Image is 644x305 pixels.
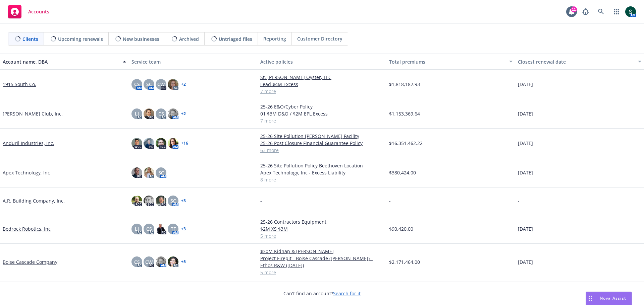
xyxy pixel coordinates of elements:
span: Untriaged files [219,35,252,43]
span: CS [134,258,140,265]
a: 25-26 Contractors Equipment [260,218,384,225]
span: Can't find an account? [283,290,361,297]
a: $30M Kidnap & [PERSON_NAME] [260,248,384,255]
span: [DATE] [518,258,533,265]
span: LI [135,225,139,232]
a: 7 more [260,117,384,124]
span: SC [158,169,164,176]
img: photo [168,108,178,119]
span: $380,424.00 [389,169,416,176]
a: 5 more [260,269,384,276]
span: - [260,197,262,204]
a: 25-26 Site Pollution Policy Beethoven Location [260,162,384,169]
span: [DATE] [518,110,533,117]
a: Search for it [333,290,361,297]
img: photo [156,224,166,234]
a: 8 more [260,176,384,183]
a: + 3 [181,227,186,231]
a: 7 more [260,88,384,95]
a: Switch app [610,5,623,18]
span: Customer Directory [297,35,342,42]
a: + 5 [181,260,186,264]
span: CS [158,110,164,117]
button: Active policies [258,54,386,70]
span: [DATE] [518,169,533,176]
div: Drag to move [586,292,594,305]
a: Bedrock Robotics, Inc [3,225,51,232]
a: Lead $4M Excess [260,81,384,88]
img: photo [625,6,636,17]
img: photo [144,108,154,119]
a: A.R. Building Company, Inc. [3,197,65,204]
img: photo [168,138,178,149]
span: CS [134,81,140,88]
span: TF [171,225,176,232]
span: [DATE] [518,81,533,88]
span: New businesses [123,35,159,43]
a: Apex Technology, Inc [3,169,50,176]
span: Nova Assist [600,295,626,301]
img: photo [131,196,142,206]
span: Upcoming renewals [58,35,103,43]
span: SC [146,81,152,88]
a: [PERSON_NAME] Club, Inc. [3,110,63,117]
a: 5 more [260,232,384,239]
a: Accounts [5,2,52,21]
span: CS [146,225,152,232]
a: Search [594,5,608,18]
a: 1915 South Co. [3,81,36,88]
div: Account name, DBA [3,58,119,65]
div: Total premiums [389,58,505,65]
img: photo [156,138,166,149]
span: $1,818,182.93 [389,81,420,88]
img: photo [144,138,154,149]
div: Service team [131,58,255,65]
img: photo [156,196,166,206]
button: Total premiums [386,54,515,70]
a: St. [PERSON_NAME] Oyster, LLC [260,74,384,81]
a: 01 $3M D&O / $2M EPL Excess [260,110,384,117]
img: photo [144,196,154,206]
span: $90,420.00 [389,225,413,232]
a: 25-26 E&O/Cyber Policy [260,103,384,110]
a: Anduril Industries, Inc. [3,140,54,147]
span: Accounts [28,9,49,14]
span: - [518,197,520,204]
div: 11 [571,6,577,12]
span: [DATE] [518,225,533,232]
img: photo [131,167,142,178]
span: SC [170,197,176,204]
span: Clients [22,35,38,43]
a: Apex Technology, Inc - Excess Liability [260,169,384,176]
a: Boise Cascade Company [3,258,57,265]
span: $16,351,462.22 [389,140,423,147]
span: - [389,197,391,204]
span: [DATE] [518,140,533,147]
img: photo [168,256,178,267]
img: photo [144,167,154,178]
a: $2M XS $3M [260,225,384,232]
a: Report a Bug [579,5,592,18]
a: 25-26 Post Closure Financial Guarantee Policy [260,140,384,147]
a: 25-26 Site Pollution [PERSON_NAME] Facility [260,133,384,140]
button: Service team [129,54,258,70]
img: photo [131,138,142,149]
span: LI [135,110,139,117]
span: CW [157,81,165,88]
span: $1,153,369.64 [389,110,420,117]
a: + 2 [181,82,186,86]
span: Reporting [263,35,286,42]
a: 63 more [260,147,384,154]
div: Active policies [260,58,384,65]
img: photo [168,79,178,90]
span: Archived [179,35,199,43]
div: Closest renewal date [518,58,634,65]
span: CW [145,258,153,265]
a: Project Firepit - Boise Cascade ([PERSON_NAME]) - Ethos R&W ([DATE]) [260,255,384,269]
a: + 16 [181,141,188,145]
